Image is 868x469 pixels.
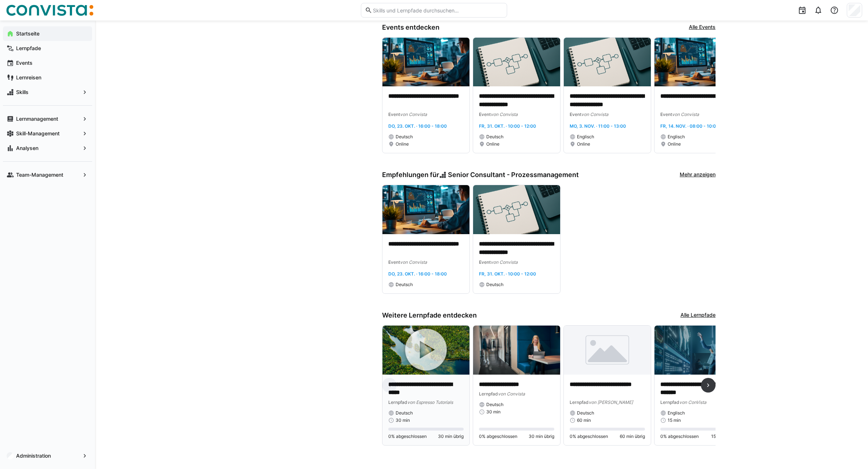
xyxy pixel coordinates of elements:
span: von [PERSON_NAME] [589,399,633,405]
span: Fr, 14. Nov. · 08:00 - 10:00 [660,123,719,129]
span: von Espresso Tutorials [407,399,453,405]
span: von Convista [581,112,608,117]
span: Event [660,112,672,117]
span: Event [570,112,581,117]
span: Fr, 31. Okt. · 10:00 - 12:00 [479,271,536,277]
span: 0% abgeschlossen [570,434,608,439]
a: Alle Events [689,23,716,31]
img: image [382,185,469,234]
span: 30 min [396,417,410,423]
span: Englisch [668,410,685,416]
span: von Convista [400,112,427,117]
span: Deutsch [486,134,503,140]
span: Lernpfad [388,399,407,405]
span: von Convista [491,112,518,117]
h3: Empfehlungen für [382,171,579,179]
h3: Events entdecken [382,23,439,31]
img: image [473,326,560,375]
span: Englisch [668,134,685,140]
span: 15 min [668,417,681,423]
span: Lernpfad [479,391,498,397]
input: Skills und Lernpfade durchsuchen… [372,7,503,14]
img: image [654,326,741,375]
span: Event [388,259,400,265]
span: Do, 23. Okt. · 16:00 - 18:00 [388,123,447,129]
span: Event [479,259,491,265]
span: Deutsch [396,282,413,288]
span: 0% abgeschlossen [660,434,699,439]
img: image [473,38,560,87]
span: Online [396,141,409,147]
span: 30 min übrig [438,434,464,439]
span: 30 min [486,409,501,415]
span: 30 min übrig [529,434,554,439]
span: Deutsch [396,134,413,140]
span: 0% abgeschlossen [388,434,427,439]
span: Senior Consultant - Prozessmanagement [448,171,579,179]
span: von Convista [498,391,525,397]
span: von Convista [491,259,518,265]
img: image [382,326,469,375]
span: 15 min übrig [711,434,736,439]
span: 60 min [577,417,591,423]
span: Fr, 31. Okt. · 10:00 - 12:00 [479,123,536,129]
span: Lernpfad [660,399,679,405]
span: Deutsch [396,410,413,416]
img: image [564,326,651,375]
span: Online [577,141,590,147]
img: image [473,185,560,234]
span: 60 min übrig [620,434,645,439]
span: von Convista [672,112,699,117]
span: Do, 23. Okt. · 16:00 - 18:00 [388,271,447,277]
span: Deutsch [486,402,503,408]
img: image [382,38,469,87]
span: Event [479,112,491,117]
img: image [564,38,651,87]
h3: Weitere Lernpfade entdecken [382,311,477,319]
span: Deutsch [486,282,503,288]
span: 0% abgeschlossen [479,434,517,439]
span: von ConVista [679,399,706,405]
span: Deutsch [577,410,594,416]
span: von Convista [400,259,427,265]
span: Mo, 3. Nov. · 11:00 - 13:00 [570,123,626,129]
span: Lernpfad [570,399,589,405]
a: Alle Lernpfade [680,311,716,319]
img: image [654,38,741,87]
a: Mehr anzeigen [680,171,716,179]
span: Englisch [577,134,594,140]
span: Online [668,141,681,147]
span: Online [486,141,499,147]
span: Event [388,112,400,117]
